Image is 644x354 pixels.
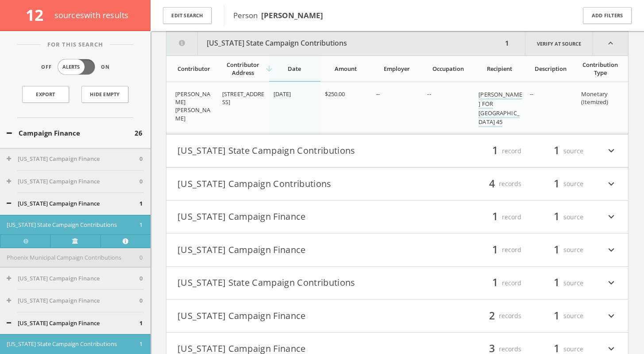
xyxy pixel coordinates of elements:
[7,155,139,163] button: [US_STATE] Campaign Finance
[530,65,571,73] div: Description
[530,308,583,323] div: source
[139,253,143,262] span: 0
[139,296,143,305] span: 0
[550,308,563,323] span: 1
[605,242,617,257] i: expand_more
[581,90,608,106] span: Monetary (Itemized)
[7,199,139,208] button: [US_STATE] Campaign Finance
[605,176,617,191] i: expand_more
[139,199,143,208] span: 1
[550,176,563,191] span: 1
[427,65,469,73] div: Occupation
[81,86,128,103] button: Hide Empty
[101,63,110,71] span: On
[166,82,628,134] div: grid
[530,90,533,98] span: --
[139,319,143,328] span: 1
[550,209,563,225] span: 1
[50,234,100,248] a: Verify at source
[261,10,323,20] b: [PERSON_NAME]
[376,65,418,73] div: Employer
[478,90,522,127] a: [PERSON_NAME] FOR [GEOGRAPHIC_DATA] 45
[274,65,315,73] div: Date
[166,31,502,55] button: [US_STATE] State Campaign Contributions
[222,61,264,77] div: Contributor Address
[530,176,583,191] div: source
[177,210,397,225] button: [US_STATE] Campaign Finance
[488,209,502,225] span: 1
[139,155,143,163] span: 0
[7,340,139,349] button: [US_STATE] State Campaign Contributions
[488,242,502,257] span: 1
[7,274,139,283] button: [US_STATE] Campaign Finance
[177,242,397,257] button: [US_STATE] Campaign Finance
[7,221,139,230] button: [US_STATE] State Campaign Contributions
[530,276,583,291] div: source
[233,10,323,20] span: Person
[177,308,397,323] button: [US_STATE] Campaign Finance
[325,90,345,98] span: $250.00
[550,143,563,159] span: 1
[54,10,129,20] span: source s with results
[581,61,619,77] div: Contribution Type
[530,210,583,225] div: source
[177,176,397,191] button: [US_STATE] Campaign Contributions
[468,144,521,159] div: record
[175,65,212,73] div: Contributor
[41,40,110,49] span: For This Search
[139,340,143,349] span: 1
[163,7,212,24] button: Edit Search
[468,308,521,323] div: records
[605,276,617,291] i: expand_more
[7,319,139,328] button: [US_STATE] Campaign Finance
[177,276,397,291] button: [US_STATE] State Campaign Contributions
[525,31,593,55] a: Verify at source
[135,128,143,138] span: 26
[605,210,617,225] i: expand_more
[7,177,139,186] button: [US_STATE] Campaign Finance
[376,90,380,98] span: --
[530,144,583,159] div: source
[7,296,139,305] button: [US_STATE] Campaign Finance
[175,90,210,122] span: [PERSON_NAME] [PERSON_NAME]
[593,31,628,55] i: expand_less
[550,242,563,257] span: 1
[502,31,512,55] div: 1
[139,221,143,230] span: 1
[605,144,617,159] i: expand_more
[26,4,51,25] span: 12
[468,210,521,225] div: record
[177,144,397,159] button: [US_STATE] State Campaign Contributions
[427,90,431,98] span: --
[7,128,135,138] button: Campaign Finance
[7,253,139,262] button: Phoenix Municipal Campaign Contributions
[468,176,521,191] div: records
[605,308,617,323] i: expand_more
[485,176,499,191] span: 4
[468,242,521,257] div: record
[325,65,366,73] div: Amount
[485,308,499,323] span: 2
[488,275,502,291] span: 1
[22,86,69,103] a: Export
[139,274,143,283] span: 0
[468,276,521,291] div: record
[478,65,520,73] div: Recipient
[274,90,291,98] span: [DATE]
[530,242,583,257] div: source
[139,177,143,186] span: 0
[488,143,502,159] span: 1
[550,275,563,291] span: 1
[222,90,265,106] span: [STREET_ADDRESS]
[583,7,632,24] button: Add Filters
[265,64,274,73] i: arrow_downward
[41,63,52,71] span: Off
